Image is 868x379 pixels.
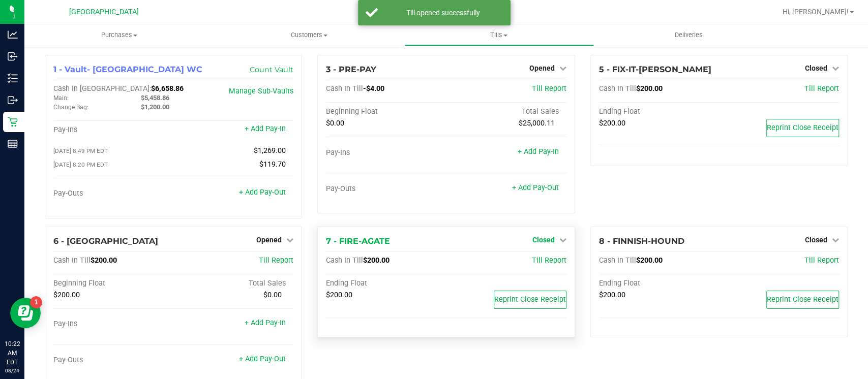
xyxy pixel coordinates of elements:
div: Pay-Ins [326,148,446,157]
div: Pay-Outs [53,356,173,365]
span: 8 - FINNISH-HOUND [599,236,684,246]
button: Reprint Close Receipt [494,291,566,309]
a: + Add Pay-In [245,124,286,133]
a: Count Vault [250,65,293,74]
span: [DATE] 8:20 PM EDT [53,161,108,168]
span: Closed [805,236,827,244]
span: $200.00 [91,256,117,265]
span: $25,000.11 [519,119,555,128]
div: Pay-Outs [53,189,173,198]
span: 3 - PRE-PAY [326,65,376,74]
a: Till Report [804,84,839,93]
div: Beginning Float [326,107,446,116]
div: Total Sales [446,107,566,116]
a: Till Report [532,256,566,265]
div: Pay-Outs [326,184,446,194]
button: Reprint Close Receipt [766,291,839,309]
span: $1,200.00 [141,103,169,111]
div: Ending Float [599,107,719,116]
span: Hi, [PERSON_NAME]! [783,8,849,16]
a: + Add Pay-Out [239,188,286,197]
span: $200.00 [53,291,80,299]
span: $119.70 [259,160,286,169]
span: [GEOGRAPHIC_DATA] [69,8,139,16]
a: Tills [404,24,594,46]
inline-svg: Outbound [8,95,18,105]
span: $5,458.86 [141,94,169,102]
div: Beginning Float [53,279,173,288]
span: Main: [53,94,69,102]
span: Opened [256,236,282,244]
button: Reprint Close Receipt [766,119,839,137]
div: Pay-Ins [53,125,173,135]
span: $1,269.00 [254,146,286,155]
span: $200.00 [363,256,390,265]
a: Till Report [532,84,566,93]
span: Cash In Till [326,256,363,265]
span: Reprint Close Receipt [494,295,566,304]
span: Reprint Close Receipt [767,123,839,132]
span: Reprint Close Receipt [767,295,839,304]
span: $0.00 [326,119,344,128]
span: Cash In [GEOGRAPHIC_DATA]: [53,84,151,93]
span: Closed [805,64,827,72]
span: 6 - [GEOGRAPHIC_DATA] [53,236,158,246]
a: Deliveries [594,24,784,46]
inline-svg: Inbound [8,51,18,61]
inline-svg: Inventory [8,73,18,83]
a: Customers [214,24,404,46]
span: 1 - Vault- [GEOGRAPHIC_DATA] WC [53,65,202,74]
span: Purchases [24,30,214,40]
span: $200.00 [636,256,663,265]
span: Change Bag: [53,104,88,111]
a: + Add Pay-In [518,147,559,156]
span: 7 - FIRE-AGATE [326,236,390,246]
span: [DATE] 8:49 PM EDT [53,147,108,154]
inline-svg: Retail [8,117,18,127]
span: Cash In Till [599,84,636,93]
p: 08/24 [5,367,20,374]
span: -$4.00 [363,84,384,93]
span: Opened [529,64,555,72]
span: Closed [532,236,555,244]
span: Tills [405,30,593,40]
span: Deliveries [661,30,716,40]
a: + Add Pay-In [245,319,286,327]
a: + Add Pay-Out [239,355,286,363]
a: Purchases [24,24,214,46]
iframe: Resource center [10,298,41,328]
span: Customers [215,30,403,40]
span: Cash In Till [326,84,363,93]
span: $200.00 [599,291,625,299]
span: $6,658.86 [151,84,184,93]
div: Pay-Ins [53,320,173,329]
inline-svg: Analytics [8,29,18,40]
span: $200.00 [326,291,352,299]
span: Cash In Till [599,256,636,265]
span: $200.00 [599,119,625,128]
iframe: Resource center unread badge [30,296,42,308]
span: 5 - FIX-IT-[PERSON_NAME] [599,65,711,74]
div: Total Sales [173,279,293,288]
span: Cash In Till [53,256,91,265]
a: Manage Sub-Vaults [229,87,293,96]
a: Till Report [804,256,839,265]
div: Till opened successfully [383,8,503,18]
div: Ending Float [599,279,719,288]
span: $0.00 [263,291,282,299]
inline-svg: Reports [8,139,18,149]
a: Till Report [259,256,293,265]
a: + Add Pay-Out [512,183,559,192]
span: $200.00 [636,84,663,93]
div: Ending Float [326,279,446,288]
p: 10:22 AM EDT [5,339,20,367]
